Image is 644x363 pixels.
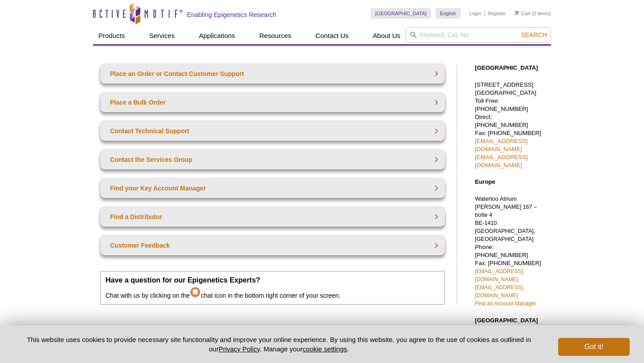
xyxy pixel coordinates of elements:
a: Contact the Services Group [100,150,445,169]
strong: [GEOGRAPHIC_DATA] [475,64,538,71]
a: [EMAIL_ADDRESS][DOMAIN_NAME] [475,268,523,283]
a: Products [93,27,130,44]
li: (0 items) [515,8,551,19]
a: Register [487,10,506,17]
a: [EMAIL_ADDRESS][DOMAIN_NAME] [475,284,523,299]
li: | [484,8,485,19]
a: Place a Bulk Order [100,93,445,112]
a: [GEOGRAPHIC_DATA] [371,8,431,19]
h2: Enabling Epigenetics Research [187,11,276,19]
strong: [GEOGRAPHIC_DATA] [475,317,538,324]
a: Applications [194,27,241,44]
button: cookie settings [303,345,347,353]
p: Chat with us by clicking on the chat icon in the bottom right corner of your screen. [106,276,440,300]
a: [EMAIL_ADDRESS][DOMAIN_NAME] [475,138,528,152]
strong: Europe [475,178,495,185]
p: This website uses cookies to provide necessary site functionality and improve your online experie... [14,335,543,354]
span: [PERSON_NAME] 167 – boîte 4 BE-1410 [GEOGRAPHIC_DATA], [GEOGRAPHIC_DATA] [475,204,537,242]
a: [EMAIL_ADDRESS][DOMAIN_NAME] [475,154,528,169]
button: Search [518,31,550,39]
p: [STREET_ADDRESS] [GEOGRAPHIC_DATA] Toll Free: [PHONE_NUMBER] Direct: [PHONE_NUMBER] Fax: [PHONE_N... [475,81,547,169]
a: Privacy Policy [219,345,260,353]
input: Keyword, Cat. No. [406,27,551,42]
a: Customer Feedback [100,236,445,255]
a: English [436,8,461,19]
a: Contact Technical Support [100,121,445,141]
a: About Us [368,27,406,44]
a: Find a Distributor [100,207,445,227]
img: Intercom Chat [190,284,201,298]
a: Find an Account Manager [475,300,536,307]
a: Find your Key Account Manager [100,178,445,198]
button: Got it! [558,338,630,356]
a: Resources [254,27,297,44]
a: Cart [515,10,530,17]
span: Search [521,31,547,38]
a: Place an Order or Contact Customer Support [100,64,445,84]
a: Login [470,10,482,17]
a: Services [144,27,180,44]
p: Waterloo Atrium Phone: [PHONE_NUMBER] Fax: [PHONE_NUMBER] [475,195,547,308]
strong: Have a question for our Epigenetics Experts? [106,276,260,284]
img: Your Cart [515,11,519,15]
a: Contact Us [310,27,354,44]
